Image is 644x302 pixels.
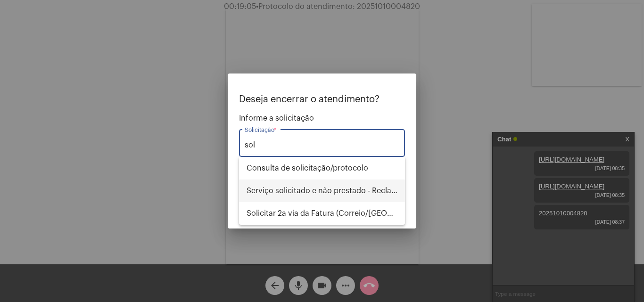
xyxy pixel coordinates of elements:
span: Serviço solicitado e não prestado - Reclamação [247,180,397,202]
input: Buscar solicitação [245,141,399,149]
p: Deseja encerrar o atendimento? [239,94,405,105]
span: Consulta de solicitação/protocolo [247,157,397,180]
span: Solicitar 2a via da Fatura (Correio/[GEOGRAPHIC_DATA]/Email) [247,202,397,225]
span: Informe a solicitação [239,114,405,122]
